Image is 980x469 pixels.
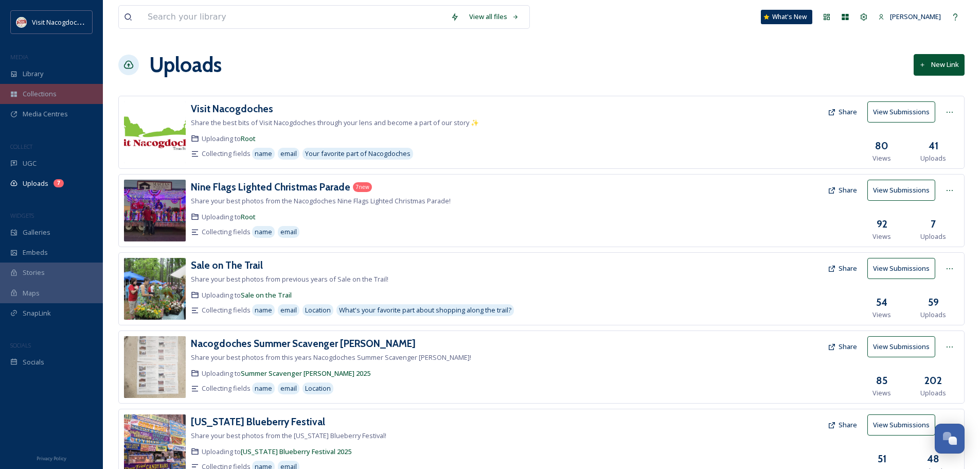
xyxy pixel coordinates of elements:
[867,336,935,357] button: View Submissions
[255,305,272,315] span: name
[877,217,887,232] h3: 92
[10,143,32,150] span: COLLECT
[878,451,886,466] h3: 51
[241,447,351,456] a: [US_STATE] Blueberry Festival 2025
[23,69,43,79] span: Library
[191,181,350,193] h3: Nine Flags Lighted Christmas Parade
[823,258,862,279] button: Share
[23,357,44,367] span: Socials
[149,49,222,80] a: Uploads
[867,101,940,123] a: View Submissions
[124,101,186,163] img: 65232211-d062-4b21-b51a-cfdd51b13482.jpg
[191,353,471,362] span: Share your best photos from this years Nacogdoches Summer Scavenger [PERSON_NAME]!
[867,180,935,201] button: View Submissions
[202,149,251,159] span: Collecting fields
[191,102,273,115] h3: Visit Nacogdoches
[10,53,28,61] span: MEDIA
[280,227,297,237] span: email
[23,159,37,168] span: UGC
[928,295,939,310] h3: 59
[241,134,256,143] a: Root
[23,109,68,119] span: Media Centres
[464,7,524,27] div: View all files
[191,336,416,351] a: Nacogdoches Summer Scavenger [PERSON_NAME]
[202,290,292,300] span: Uploading to
[931,217,936,232] h3: 7
[37,451,66,464] a: Privacy Policy
[823,102,862,122] button: Share
[255,384,272,393] span: name
[241,212,256,221] a: Root
[37,455,66,462] span: Privacy Policy
[23,248,48,257] span: Embeds
[920,153,946,163] span: Uploads
[280,305,297,315] span: email
[241,290,292,300] a: Sale on the Trail
[23,89,57,99] span: Collections
[23,179,48,188] span: Uploads
[872,232,891,241] span: Views
[191,258,263,273] a: Sale on The Trail
[191,101,273,116] a: Visit Nacogdoches
[873,7,946,27] a: [PERSON_NAME]
[872,153,891,163] span: Views
[867,180,940,201] a: View Submissions
[927,451,939,466] h3: 48
[929,138,938,153] h3: 41
[872,388,891,398] span: Views
[876,295,887,310] h3: 54
[823,337,862,357] button: Share
[191,414,325,429] a: [US_STATE] Blueberry Festival
[191,415,325,428] h3: [US_STATE] Blueberry Festival
[867,336,940,357] a: View Submissions
[935,424,965,454] button: Open Chat
[823,415,862,435] button: Share
[255,227,272,237] span: name
[280,384,297,393] span: email
[305,384,331,393] span: Location
[191,337,416,350] h3: Nacogdoches Summer Scavenger [PERSON_NAME]
[142,6,446,28] input: Search your library
[23,288,40,298] span: Maps
[241,369,370,378] a: Summer Scavenger [PERSON_NAME] 2025
[924,373,942,388] h3: 202
[920,388,946,398] span: Uploads
[867,414,940,436] a: View Submissions
[761,10,812,24] a: What's New
[191,196,451,205] span: Share your best photos from the Nacogdoches Nine Flags Lighted Christmas Parade!
[867,258,940,279] a: View Submissions
[23,268,45,277] span: Stories
[124,258,186,320] img: 9f53ed5b-a685-4160-830e-14d3f17780ab.jpg
[202,227,251,237] span: Collecting fields
[23,228,50,237] span: Galleries
[280,149,297,159] span: email
[867,258,935,279] button: View Submissions
[867,414,935,436] button: View Submissions
[54,179,64,187] div: 7
[23,308,51,318] span: SnapLink
[191,274,388,284] span: Share your best photos from previous years of Sale on the Trail!
[191,180,350,195] a: Nine Flags Lighted Christmas Parade
[124,180,186,241] img: b6ed8ab9-857b-4d38-8546-8377ce7008b9.jpg
[191,259,263,271] h3: Sale on The Trail
[16,17,27,27] img: images%20%281%29.jpeg
[305,149,411,159] span: Your favorite part of Nacogdoches
[890,12,941,21] span: [PERSON_NAME]
[876,373,887,388] h3: 85
[872,310,891,320] span: Views
[920,232,946,241] span: Uploads
[920,310,946,320] span: Uploads
[202,134,256,144] span: Uploading to
[202,305,251,315] span: Collecting fields
[124,336,186,398] img: 2d5e1422-9114-4b88-8d6e-0286c51f5c5e.jpg
[255,149,272,159] span: name
[202,384,251,393] span: Collecting fields
[867,101,935,123] button: View Submissions
[191,118,479,127] span: Share the best bits of Visit Nacogdoches through your lens and become a part of our story ✨
[875,138,888,153] h3: 80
